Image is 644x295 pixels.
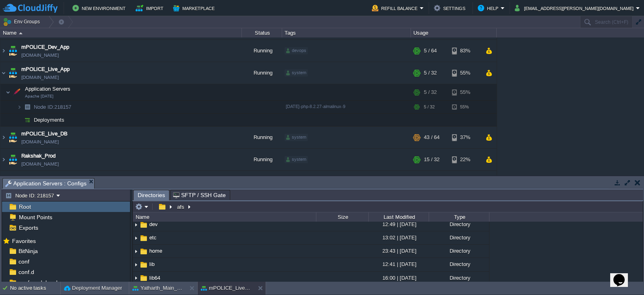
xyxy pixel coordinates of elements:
[25,94,54,99] span: Apache [DATE]
[139,220,148,229] img: AMDAwAAAACH5BAEAAAAALAAAAAABAAEAAAICRAEAOw==
[515,3,636,13] button: [EMAIL_ADDRESS][PERSON_NAME][DOMAIN_NAME]
[21,65,70,73] a: mPOLICE_Live_App
[1,28,242,37] div: Name
[139,274,148,283] img: AMDAwAAAACH5BAEAAAAALAAAAAABAAEAAAICRAEAOw==
[242,127,282,148] div: Running
[133,218,139,231] img: AMDAwAAAACH5BAEAAAAALAAAAAABAAEAAAICRAEAOw==
[0,127,7,148] img: AMDAwAAAACH5BAEAAAAALAAAAAABAAEAAAICRAEAOw==
[424,171,440,193] div: 10 / 32
[285,47,308,54] div: devops
[133,272,139,285] img: AMDAwAAAACH5BAEAAAAALAAAAAABAAEAAAICRAEAOw==
[17,114,22,126] img: AMDAwAAAACH5BAEAAAAALAAAAAABAAEAAAICRAEAOw==
[17,258,31,265] a: conf
[429,272,489,284] div: Directory
[285,134,308,141] div: system
[17,268,35,276] a: conf.d
[7,40,19,62] img: AMDAwAAAACH5BAEAAAAALAAAAAABAAEAAAICRAEAOw==
[133,232,139,244] img: AMDAwAAAACH5BAEAAAAALAAAAAABAAEAAAICRAEAOw==
[22,114,33,126] img: AMDAwAAAACH5BAEAAAAALAAAAAABAAEAAAICRAEAOw==
[21,152,56,160] a: Rakshak_Prod
[3,16,43,27] button: Env Groups
[429,245,489,257] div: Directory
[452,62,478,84] div: 55%
[21,174,67,182] a: x-Database-devops
[429,212,489,222] div: Type
[429,218,489,231] div: Directory
[139,234,148,243] img: AMDAwAAAACH5BAEAAAAALAAAAAABAAEAAAICRAEAOw==
[136,3,166,13] button: Import
[133,259,139,271] img: AMDAwAAAACH5BAEAAAAALAAAAAABAAEAAAICRAEAOw==
[368,258,429,270] div: 12:41 | [DATE]
[148,274,161,281] a: lib64
[134,212,316,222] div: Name
[21,130,68,138] a: mPOLICE_Live_DB
[139,247,148,256] img: AMDAwAAAACH5BAEAAAAALAAAAAABAAEAAAICRAEAOw==
[173,190,226,200] span: SFTP / SSH Gate
[242,28,282,37] div: Status
[17,203,32,210] a: Root
[139,260,148,269] img: AMDAwAAAACH5BAEAAAAALAAAAAABAAEAAAICRAEAOw==
[33,116,66,123] span: Deployments
[10,238,37,244] a: Favorites
[17,279,59,286] a: conf.modules.d
[34,104,54,110] span: Node ID:
[148,221,159,228] a: dev
[286,104,345,109] span: [DATE]-php-8.2.27-almalinux-9
[72,3,128,13] button: New Environment
[452,84,478,100] div: 55%
[7,171,19,193] img: AMDAwAAAACH5BAEAAAAALAAAAAABAAEAAAICRAEAOw==
[173,3,217,13] button: Marketplace
[424,40,437,62] div: 5 / 64
[17,214,54,221] span: Mount Points
[242,62,282,84] div: Running
[429,231,489,244] div: Directory
[424,84,437,100] div: 5 / 32
[411,28,496,37] div: Usage
[133,245,139,258] img: AMDAwAAAACH5BAEAAAAALAAAAAABAAEAAAICRAEAOw==
[0,149,7,170] img: AMDAwAAAACH5BAEAAAAALAAAAAABAAEAAAICRAEAOw==
[21,43,69,51] a: mPOLICE_Dev_App
[22,101,33,113] img: AMDAwAAAACH5BAEAAAAALAAAAAABAAEAAAICRAEAOw==
[17,224,39,231] a: Exports
[11,84,22,100] img: AMDAwAAAACH5BAEAAAAALAAAAAABAAEAAAICRAEAOw==
[148,234,158,241] a: etc
[5,192,56,199] button: Node ID: 218157
[148,261,156,268] span: lib
[368,231,429,244] div: 13:02 | [DATE]
[285,156,308,163] div: system
[10,282,60,295] div: No active tasks
[424,149,440,170] div: 15 / 32
[133,201,643,212] input: Click to enter the path
[17,101,22,113] img: AMDAwAAAACH5BAEAAAAALAAAAAABAAEAAAICRAEAOw==
[10,237,37,245] span: Favorites
[610,263,636,287] iframe: chat widget
[64,284,122,292] button: Deployment Manager
[201,284,252,292] button: mPOLICE_Live_App
[0,62,7,84] img: AMDAwAAAACH5BAEAAAAALAAAAAABAAEAAAICRAEAOw==
[368,272,429,284] div: 16:00 | [DATE]
[452,149,478,170] div: 22%
[478,3,501,13] button: Help
[21,138,59,146] span: [DOMAIN_NAME]
[368,245,429,257] div: 23:43 | [DATE]
[317,212,368,222] div: Size
[7,62,19,84] img: AMDAwAAAACH5BAEAAAAALAAAAAABAAEAAAICRAEAOw==
[19,32,23,34] img: AMDAwAAAACH5BAEAAAAALAAAAAABAAEAAAICRAEAOw==
[17,247,39,255] a: BitNinja
[176,203,186,210] button: afs
[21,51,59,59] a: [DOMAIN_NAME]
[429,258,489,270] div: Directory
[0,40,7,62] img: AMDAwAAAACH5BAEAAAAALAAAAAABAAEAAAICRAEAOw==
[242,149,282,170] div: Running
[21,160,59,168] a: [DOMAIN_NAME]
[5,179,87,189] span: Application Servers : Configs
